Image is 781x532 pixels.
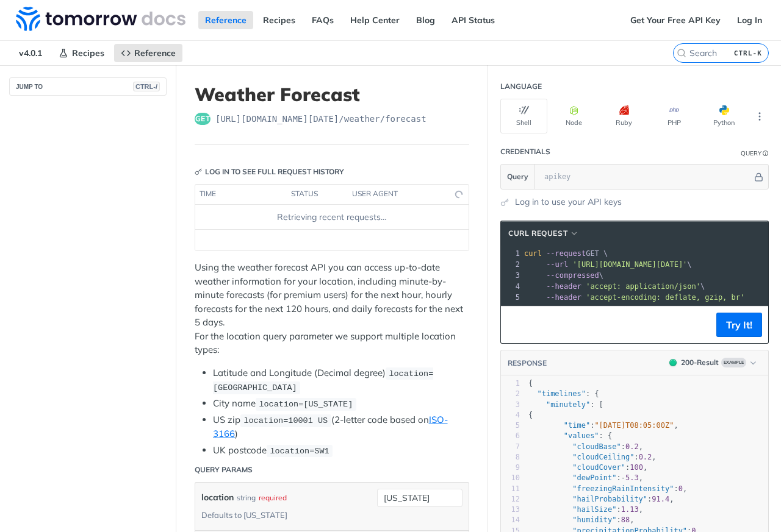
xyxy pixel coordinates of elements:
[198,11,253,29] a: Reference
[12,44,49,62] span: v4.0.1
[564,431,599,440] span: "values"
[624,11,727,29] a: Get Your Free API Key
[572,442,621,451] span: "cloudBase"
[515,196,622,208] a: Log in to use your API keys
[195,166,344,177] div: Log in to see full request history
[528,495,674,503] span: : ,
[195,261,469,357] p: Using the weather forecast API you can access up-to-date weather information for your location, i...
[237,489,256,506] div: string
[681,357,719,368] div: 200 - Result
[528,389,599,398] span: : {
[501,431,520,441] div: 6
[538,165,752,189] input: apikey
[528,431,612,440] span: : {
[501,292,522,303] div: 5
[572,516,616,524] span: "humidity"
[501,473,520,483] div: 10
[256,11,302,29] a: Recipes
[501,515,520,525] div: 14
[16,7,185,31] img: Tomorrow.io Weather API Docs
[287,185,348,204] th: status
[528,453,657,461] span: : ,
[501,420,520,431] div: 5
[586,293,744,302] span: 'accept-encoding: deflate, gzip, br'
[215,113,426,125] span: https://api.tomorrow.io/v4/weather/forecast
[501,248,522,259] div: 1
[259,489,287,506] div: required
[524,249,608,258] span: GET \
[741,149,769,158] div: QueryInformation
[500,81,542,92] div: Language
[501,378,520,389] div: 1
[213,444,469,458] li: UK postcode
[445,11,502,29] a: API Status
[195,83,469,105] h1: Weather Forecast
[200,211,464,224] div: Retrieving recent requests…
[621,516,630,524] span: 88
[524,282,705,291] span: \
[507,171,528,182] span: Query
[528,379,533,388] span: {
[625,442,639,451] span: 0.2
[650,99,697,133] button: PHP
[195,464,253,475] div: Query Params
[195,185,287,204] th: time
[572,495,647,503] span: "hailProbability"
[572,473,616,482] span: "dewPoint"
[213,397,469,411] li: City name
[501,494,520,505] div: 12
[195,113,211,125] span: get
[546,260,568,269] span: --url
[546,249,586,258] span: --request
[501,281,522,292] div: 4
[528,400,603,409] span: : [
[550,99,597,133] button: Node
[572,484,674,493] span: "freezingRainIntensity"
[504,227,583,239] button: cURL Request
[586,282,700,291] span: 'accept: application/json'
[52,44,111,62] a: Recipes
[564,421,590,430] span: "time"
[621,505,639,514] span: 1.13
[750,107,769,126] button: More Languages
[528,463,647,472] span: : ,
[409,11,442,29] a: Blog
[572,505,616,514] span: "hailSize"
[528,516,635,524] span: : ,
[213,366,469,395] li: Latitude and Longitude (Decimal degree)
[243,416,328,425] span: location=10001 US
[501,259,522,270] div: 2
[213,413,469,441] li: US zip (2-letter code based on )
[133,82,160,91] span: CTRL-/
[500,146,550,157] div: Credentials
[763,151,769,157] i: Information
[501,505,520,515] div: 13
[524,271,603,280] span: \
[528,484,687,493] span: : ,
[594,421,674,430] span: "[DATE]T08:05:00Z"
[501,165,535,189] button: Query
[500,99,547,133] button: Shell
[546,400,590,409] span: "minutely"
[348,185,444,204] th: user agent
[754,111,765,122] svg: More ellipsis
[731,47,765,59] kbd: CTRL-K
[752,171,765,183] button: Hide
[663,356,762,369] button: 200200-ResultExample
[546,271,599,280] span: --compressed
[114,44,182,62] a: Reference
[501,400,520,410] div: 3
[537,389,585,398] span: "timelines"
[501,389,520,399] div: 2
[741,149,761,158] div: Query
[716,313,762,337] button: Try It!
[572,260,687,269] span: '[URL][DOMAIN_NAME][DATE]'
[501,484,520,494] div: 11
[259,400,353,409] span: location=[US_STATE]
[639,453,652,461] span: 0.2
[528,473,643,482] span: : ,
[201,489,234,506] label: location
[501,463,520,473] div: 9
[546,282,581,291] span: --header
[621,473,625,482] span: -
